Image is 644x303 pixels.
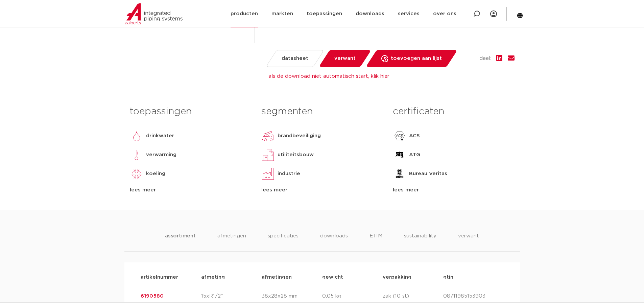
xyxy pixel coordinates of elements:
a: als de download niet automatisch start, klik hier [268,74,389,79]
p: gtin [443,273,504,281]
li: specificaties [268,232,299,251]
p: brandbeveiliging [278,132,321,140]
p: verpakking [383,273,443,281]
span: toevoegen aan lijst [391,53,442,64]
div: lees meer [261,186,383,194]
li: ETIM [369,232,382,251]
p: 15xR1/2" [201,292,262,300]
p: ACS [409,132,420,140]
img: Bureau Veritas [393,167,406,181]
h3: segmenten [261,105,383,118]
a: datasheet [265,50,324,67]
a: 6190580 [141,294,164,299]
li: verwant [458,232,479,251]
p: ATG [409,151,420,159]
img: verwarming [130,148,143,162]
p: Bureau Veritas [409,170,447,178]
img: ATG [393,148,406,162]
p: afmetingen [262,273,322,281]
li: assortiment [165,232,196,251]
p: 08711985153903 [443,292,504,300]
span: verwant [334,53,356,64]
p: utiliteitsbouw [278,151,314,159]
span: deel: [479,54,491,63]
div: lees meer [393,186,514,194]
p: industrie [278,170,300,178]
p: koeling [146,170,165,178]
li: afmetingen [217,232,246,251]
p: artikelnummer [141,273,201,281]
img: koeling [130,167,143,181]
p: verwarming [146,151,176,159]
div: lees meer [130,186,251,194]
img: utiliteitsbouw [261,148,275,162]
img: industrie [261,167,275,181]
li: sustainability [404,232,436,251]
h3: toepassingen [130,105,251,118]
h3: certificaten [393,105,514,118]
p: 38x28x28 mm [262,292,322,300]
span: datasheet [282,53,308,64]
p: afmeting [201,273,262,281]
p: zak (10 st) [383,292,443,300]
a: verwant [318,50,371,67]
p: 0,05 kg [322,292,383,300]
img: brandbeveiliging [261,129,275,143]
p: drinkwater [146,132,174,140]
img: drinkwater [130,129,143,143]
li: downloads [320,232,348,251]
p: gewicht [322,273,383,281]
img: ACS [393,129,406,143]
